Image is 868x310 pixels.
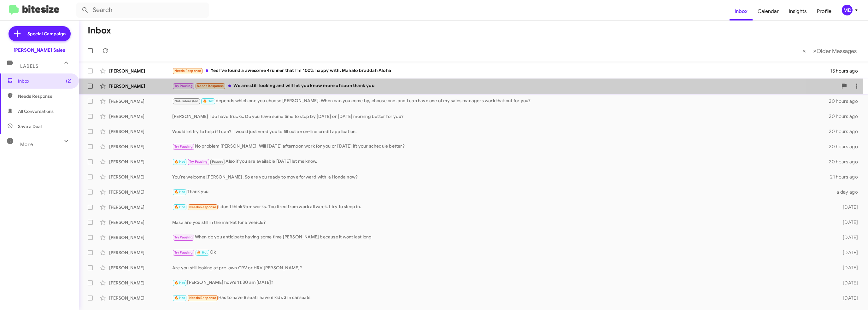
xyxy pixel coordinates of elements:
span: Try Pausing [174,250,193,254]
div: [PERSON_NAME] [109,219,172,225]
div: No problem [PERSON_NAME]. Will [DATE] afternoon work for you or [DATE] ift your schedule better? [172,143,829,150]
span: More [20,142,33,147]
div: [PERSON_NAME] [109,68,172,74]
span: 🔥 Hot [197,250,208,254]
div: [PERSON_NAME] [109,249,172,256]
span: Try Pausing [189,160,208,164]
div: [PERSON_NAME] [109,113,172,120]
div: [PERSON_NAME] [109,280,172,286]
div: [PERSON_NAME] how's 11:30 am [DATE]? [172,279,830,286]
div: [DATE] [830,219,863,225]
button: Previous [799,44,810,57]
input: Search [76,3,209,18]
div: Also if you are available [DATE] let me know. [172,158,829,165]
div: [DATE] [830,234,863,241]
div: MD [842,5,853,15]
div: Thank you [172,188,830,196]
a: Special Campaign [9,26,71,41]
div: When do you anticipate having some time [PERSON_NAME] because it wont last long [172,234,830,241]
div: [DATE] [830,249,863,256]
div: [PERSON_NAME] I do have trucks. Do you have some time to stop by [DATE] or [DATE] morning better ... [172,113,829,120]
div: [DATE] [830,295,863,301]
div: We are still looking and will let you know more of soon thank you [172,82,838,90]
span: Labels [20,63,38,69]
span: Needs Response [189,205,216,209]
div: I don't think 9am works. Too tired from work all week. I try to sleep in. [172,203,830,211]
span: 🔥 Hot [174,296,185,300]
span: Paused [212,160,224,164]
div: Has to have 8 seat i have 6 kids 3 in carseats [172,294,830,301]
a: Insights [784,2,812,20]
span: Needs Response [189,296,216,300]
div: Would let try to help if I can? I would just need you to fill out an on-line credit application. [172,128,829,135]
span: » [813,47,817,55]
span: Special Campaign [27,31,66,37]
div: [PERSON_NAME] [109,204,172,210]
span: Older Messages [817,48,857,55]
a: Calendar [753,2,784,20]
a: Profile [812,2,836,20]
span: Try Pausing [174,235,193,239]
span: 🔥 Hot [174,205,185,209]
div: depends which one you choose [PERSON_NAME]. When can you come by, choose one, and I can have one ... [172,97,829,105]
span: (2) [66,78,72,84]
div: [PERSON_NAME] [109,159,172,165]
span: « [802,47,806,55]
a: Inbox [730,2,753,20]
div: [PERSON_NAME] Sales [14,47,65,53]
div: 21 hours ago [830,174,863,180]
div: 20 hours ago [829,113,863,120]
span: 🔥 Hot [174,160,185,164]
div: 20 hours ago [829,143,863,150]
span: Inbox [18,78,72,84]
span: Not-Interested [174,99,199,103]
span: Needs Response [174,69,201,73]
div: [PERSON_NAME] [109,189,172,195]
div: 20 hours ago [829,128,863,135]
div: [DATE] [830,204,863,210]
div: 20 hours ago [829,98,863,104]
div: 15 hours ago [830,68,863,74]
div: [DATE] [830,265,863,271]
span: Try Pausing [174,144,193,149]
div: Masa are you still in the market for a vehicle? [172,219,830,225]
span: All Conversations [18,108,54,114]
div: [PERSON_NAME] [109,83,172,89]
div: [PERSON_NAME] [109,128,172,135]
div: a day ago [830,189,863,195]
div: [PERSON_NAME] [109,143,172,150]
div: [DATE] [830,280,863,286]
span: 🔥 Hot [203,99,214,103]
div: [PERSON_NAME] [109,174,172,180]
span: Save a Deal [18,123,42,130]
button: Next [809,44,860,57]
nav: Page navigation example [799,44,860,57]
div: Ok [172,249,830,256]
span: 🔥 Hot [174,190,185,194]
div: [PERSON_NAME] [109,98,172,104]
span: 🔥 Hot [174,281,185,285]
div: Yes I've found a awesome 4runner that I'm 100% happy with. Mahalo braddah Aloha [172,67,830,74]
div: [PERSON_NAME] [109,295,172,301]
span: Try Pausing [174,84,193,88]
h1: Inbox [88,26,111,36]
div: Are you still looking at pre-own CRV or HRV [PERSON_NAME]? [172,265,830,271]
span: Needs Response [18,93,72,99]
div: [PERSON_NAME] [109,234,172,241]
div: 20 hours ago [829,159,863,165]
button: MD [836,5,861,15]
span: Needs Response [197,84,224,88]
div: You're welcome [PERSON_NAME]. So are you ready to move forward with a Honda now? [172,174,830,180]
div: [PERSON_NAME] [109,265,172,271]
